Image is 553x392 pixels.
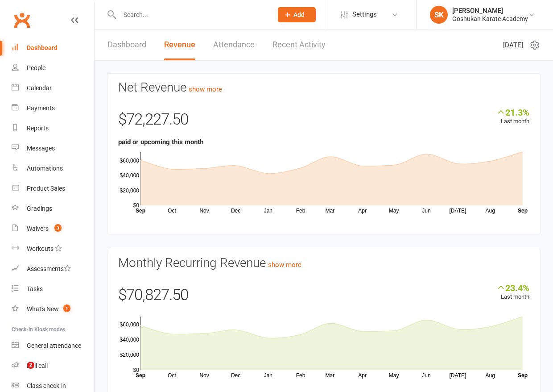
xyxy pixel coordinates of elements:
a: Automations [12,158,94,179]
a: Dashboard [107,29,146,60]
div: Workouts [27,245,54,252]
span: 3 [54,224,62,232]
div: Dashboard [27,44,58,51]
a: Waivers 3 [12,219,94,239]
a: What's New1 [12,299,94,319]
a: Revenue [164,29,195,60]
div: Reports [27,125,49,132]
div: People [27,64,45,71]
span: 2 [27,362,34,369]
h3: Monthly Recurring Revenue [118,256,529,270]
a: General attendance kiosk mode [12,336,94,356]
a: Dashboard [12,38,94,58]
div: Roll call [27,362,48,369]
a: Messages [12,138,94,158]
a: Clubworx [11,9,33,31]
div: SK [430,6,448,24]
div: Messages [27,145,55,152]
div: Assessments [27,265,71,272]
a: show more [268,261,301,269]
a: Payments [12,98,94,118]
div: 21.3% [496,107,529,117]
div: Calendar [27,84,52,92]
button: Add [278,7,316,22]
strong: paid or upcoming this month [118,138,203,146]
div: Tasks [27,285,43,292]
a: show more [189,85,222,93]
div: Waivers [27,225,49,232]
input: Search... [117,8,266,21]
iframe: Intercom live chat [9,362,30,383]
span: Settings [352,4,377,25]
div: Product Sales [27,185,65,192]
a: Tasks [12,279,94,299]
a: Workouts [12,239,94,259]
a: People [12,58,94,78]
div: Last month [496,283,529,302]
a: Recent Activity [272,29,326,60]
span: 1 [63,304,70,312]
div: Payments [27,104,55,112]
a: Gradings [12,199,94,219]
div: What's New [27,305,59,313]
div: $72,227.50 [118,107,529,137]
div: Class check-in [27,382,66,389]
div: 23.4% [496,283,529,292]
a: Reports [12,118,94,138]
div: General attendance [27,342,81,349]
a: Attendance [213,29,255,60]
div: Goshukan Karate Academy [452,15,528,23]
a: Assessments [12,259,94,279]
div: $70,827.50 [118,283,529,312]
span: Add [293,11,305,18]
a: Calendar [12,78,94,98]
div: Gradings [27,205,52,212]
div: Last month [496,107,529,126]
h3: Net Revenue [118,81,529,95]
div: Automations [27,165,63,172]
a: Roll call [12,356,94,376]
div: [PERSON_NAME] [452,7,528,15]
span: [DATE] [503,40,523,50]
a: Product Sales [12,179,94,199]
